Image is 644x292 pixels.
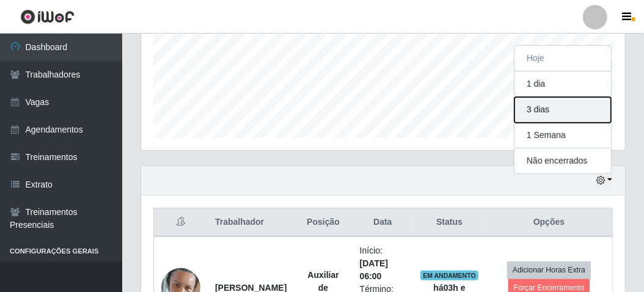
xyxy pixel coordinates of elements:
[413,208,486,237] th: Status
[486,208,612,237] th: Opções
[208,208,294,237] th: Trabalhador
[353,208,413,237] th: Data
[514,148,611,173] button: Não encerrados
[360,258,388,281] time: [DATE] 06:00
[514,97,611,123] button: 3 dias
[514,123,611,148] button: 1 Semana
[360,244,406,283] li: Início:
[514,71,611,97] button: 1 dia
[514,46,611,71] button: Hoje
[507,261,591,279] button: Adicionar Horas Extra
[294,208,352,237] th: Posição
[420,271,478,280] span: EM ANDAMENTO
[20,9,75,24] img: CoreUI Logo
